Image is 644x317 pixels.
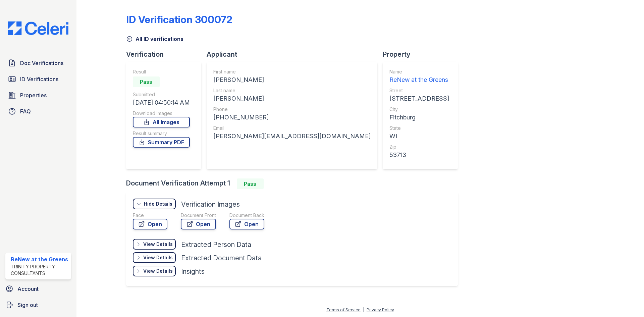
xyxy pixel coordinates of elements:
span: ID Verifications [20,75,58,83]
div: Phone [213,106,371,113]
div: Pass [237,178,264,189]
div: Extracted Document Data [181,253,262,263]
div: Street [389,87,449,94]
div: [PERSON_NAME] [213,75,371,85]
div: Email [213,125,371,131]
span: Doc Verifications [20,59,63,67]
div: | [363,307,364,312]
a: Open [133,219,167,229]
a: Open [181,219,216,229]
div: Applicant [207,50,383,59]
a: FAQ [5,105,71,118]
div: Result summary [133,130,190,137]
div: Trinity Property Consultants [11,263,68,277]
div: Extracted Person Data [181,240,251,249]
div: [DATE] 04:50:14 AM [133,98,190,107]
div: [PHONE_NUMBER] [213,113,371,122]
a: Terms of Service [326,307,361,312]
a: Summary PDF [133,137,190,148]
a: ID Verifications [5,72,71,86]
span: Sign out [17,301,38,309]
div: State [389,125,449,131]
div: [STREET_ADDRESS] [389,94,449,103]
div: [PERSON_NAME][EMAIL_ADDRESS][DOMAIN_NAME] [213,131,371,141]
div: Download Images [133,110,190,117]
div: ID Verification 300072 [126,13,232,25]
div: Property [383,50,463,59]
a: Name ReNew at the Greens [389,68,449,85]
div: View Details [143,241,173,248]
div: View Details [143,268,173,274]
div: Face [133,212,167,219]
div: Result [133,68,190,75]
a: Doc Verifications [5,56,71,70]
a: All ID verifications [126,35,183,43]
div: ReNew at the Greens [11,255,68,263]
div: City [389,106,449,113]
iframe: chat widget [616,290,637,310]
div: Verification Images [181,200,240,209]
a: All Images [133,117,190,127]
div: Document Back [229,212,264,219]
a: Properties [5,89,71,102]
div: Document Verification Attempt 1 [126,178,463,189]
a: Sign out [3,298,74,312]
div: First name [213,68,371,75]
div: Hide Details [144,201,172,207]
a: Account [3,282,74,296]
div: Verification [126,50,207,59]
a: Open [229,219,264,229]
div: Fitchburg [389,113,449,122]
div: Pass [133,76,160,87]
span: Properties [20,91,47,99]
div: [PERSON_NAME] [213,94,371,103]
div: Document Front [181,212,216,219]
div: 53713 [389,150,449,160]
div: Insights [181,267,205,276]
div: Zip [389,144,449,150]
a: Privacy Policy [367,307,394,312]
img: CE_Logo_Blue-a8612792a0a2168367f1c8372b55b34899dd931a85d93a1a3d3e32e68fde9ad4.png [3,21,74,35]
div: Submitted [133,91,190,98]
span: FAQ [20,107,31,115]
div: Last name [213,87,371,94]
span: Account [17,285,39,293]
div: WI [389,131,449,141]
div: ReNew at the Greens [389,75,449,85]
div: Name [389,68,449,75]
div: View Details [143,254,173,261]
